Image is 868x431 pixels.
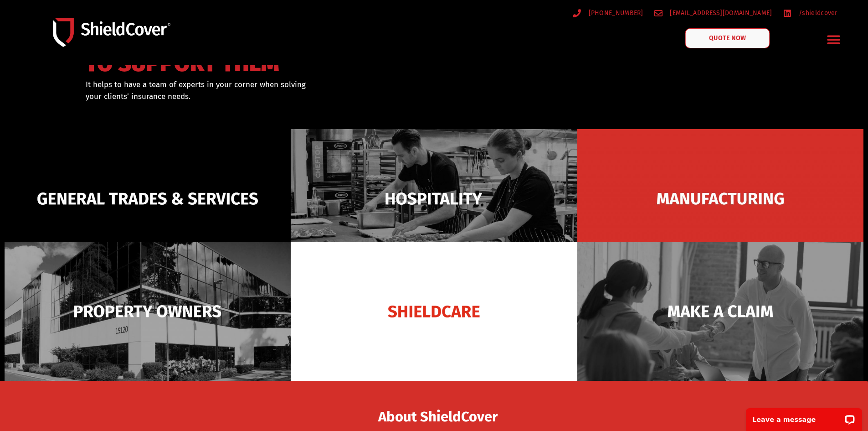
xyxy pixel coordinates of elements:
[654,7,772,19] a: [EMAIL_ADDRESS][DOMAIN_NAME]
[586,7,643,19] span: [PHONE_NUMBER]
[86,79,481,102] div: It helps to have a team of experts in your corner when solving
[823,29,845,50] div: Menu Toggle
[573,7,643,19] a: [PHONE_NUMBER]
[86,91,481,103] p: your clients’ insurance needs.
[709,35,745,42] span: QUOTE NOW
[378,411,498,423] span: About ShieldCover
[685,28,770,48] a: QUOTE NOW
[796,7,837,19] span: /shieldcover
[668,7,772,19] span: [EMAIL_ADDRESS][DOMAIN_NAME]
[53,18,170,47] img: Shield-Cover-Underwriting-Australia-logo-full
[378,414,498,423] a: About ShieldCover
[783,7,837,19] a: /shieldcover
[740,402,868,431] iframe: LiveChat chat widget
